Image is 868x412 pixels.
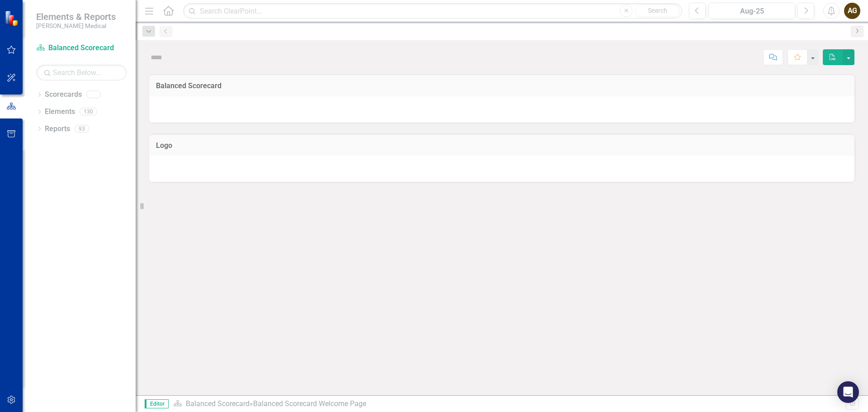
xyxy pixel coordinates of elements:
h3: Balanced Scorecard [156,82,848,90]
img: ClearPoint Strategy [5,10,20,26]
div: 93 [75,125,89,133]
input: Search Below... [36,65,127,81]
span: Elements & Reports [36,11,116,22]
div: Aug-25 [712,6,792,17]
button: Search [635,5,680,17]
a: Balanced Scorecard [186,399,250,408]
button: Aug-25 [708,3,795,19]
h3: Logo [156,142,848,150]
div: Open Intercom Messenger [837,381,859,403]
div: Balanced Scorecard Welcome Page [253,399,366,408]
a: Scorecards [45,90,82,100]
a: Elements [45,107,75,117]
a: Reports [45,124,70,134]
span: Editor [145,399,169,408]
small: [PERSON_NAME] Medical [36,22,116,29]
div: » [173,399,846,409]
img: Not Defined [149,50,164,65]
a: Balanced Scorecard [36,43,127,53]
button: AG [844,3,860,19]
div: 130 [80,108,97,116]
span: Search [648,7,667,14]
input: Search ClearPoint... [183,3,682,19]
